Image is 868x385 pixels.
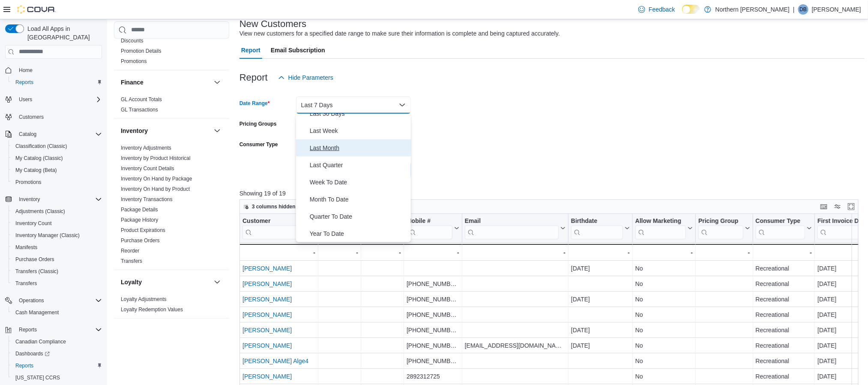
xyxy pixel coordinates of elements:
div: - [755,247,812,258]
button: Operations [2,295,105,307]
span: Inventory by Product Historical [121,155,191,162]
div: [PHONE_NUMBER] [407,310,459,320]
span: Canadian Compliance [15,338,66,345]
div: Mobile # [407,217,452,239]
div: Email [464,217,558,239]
span: Inventory Adjustments [121,144,171,151]
a: Classification (Classic) [12,141,71,151]
button: Loyalty [121,278,210,286]
button: Keyboard shortcuts [819,202,829,212]
span: Adjustments (Classic) [15,208,65,215]
span: Transfers (Classic) [15,268,58,275]
div: - [571,247,630,258]
a: Discounts [121,38,144,44]
div: Dom Borrell [798,4,808,15]
button: My Catalog (Beta) [9,164,105,176]
span: [US_STATE] CCRS [15,374,60,381]
button: Hide Parameters [275,69,337,86]
button: Reports [2,324,105,336]
a: Inventory Adjustments [121,145,171,151]
span: Reports [19,326,37,333]
span: Dark Mode [682,14,682,14]
div: Customer [242,217,308,225]
span: Week To Date [310,177,407,187]
a: Feedback [635,1,678,18]
span: DB [800,4,807,15]
div: Consumer Type [755,217,805,225]
span: Last 30 Days [310,108,407,119]
span: Adjustments (Classic) [12,206,102,217]
button: Reports [9,76,105,88]
div: - [635,247,693,258]
div: Recreational [755,310,812,320]
span: Inventory Count [12,218,102,229]
span: Reports [15,325,102,335]
span: Transfers (Classic) [12,266,102,277]
a: Inventory Transactions [121,196,173,202]
span: Promotion Details [121,48,162,54]
a: Promotions [12,177,45,187]
span: Reorder [121,247,139,254]
a: [PERSON_NAME] [242,265,292,272]
span: My Catalog (Beta) [12,165,102,175]
a: Purchase Orders [12,254,58,265]
button: Users [15,94,36,105]
span: Inventory On Hand by Package [121,175,192,182]
div: Pricing Group [698,217,743,239]
h3: New Customers [239,19,306,29]
span: Inventory [19,196,40,203]
a: [PERSON_NAME] [242,342,292,349]
div: Recreational [755,294,812,304]
button: Enter fullscreen [846,202,856,212]
a: Loyalty Redemption Values [121,307,183,313]
a: [PERSON_NAME] [242,280,292,287]
span: My Catalog (Classic) [12,153,102,163]
span: Package History [121,217,158,223]
button: Canadian Compliance [9,336,105,348]
img: Cova [17,5,56,14]
a: Inventory Count [12,218,55,229]
a: Transfers [12,278,40,289]
div: Discounts & Promotions [114,36,229,70]
div: No [635,356,693,366]
a: Dashboards [12,349,53,359]
div: Birthdate [571,217,623,239]
div: No [635,263,693,274]
span: Reports [15,79,33,86]
span: Inventory On Hand by Product [121,186,190,192]
button: Last 7 Days [296,96,411,114]
a: Inventory by Product Historical [121,155,191,161]
h3: Inventory [121,126,148,135]
button: Pricing Group [698,217,750,239]
div: Loyalty [114,294,229,318]
a: [PERSON_NAME] [242,373,292,380]
span: Report [241,42,260,59]
span: Dashboards [12,349,102,359]
div: Email [464,217,558,225]
button: Finance [212,77,222,87]
button: Operations [15,295,48,306]
div: Recreational [755,279,812,289]
button: Customers [2,111,105,123]
span: Transfers [121,258,142,265]
div: Recreational [755,356,812,366]
button: Manifests [9,241,105,253]
a: Reports [12,361,37,371]
a: Transfers [121,258,142,264]
div: Birthdate [571,217,623,225]
span: Loyalty Adjustments [121,296,167,303]
span: Promotions [12,177,102,187]
span: Month To Date [310,194,407,205]
span: Transfers [12,278,102,289]
button: Birthdate [571,217,630,239]
button: Users [2,93,105,105]
a: Reports [12,77,37,87]
button: Consumer Type [755,217,812,239]
div: [DATE] [571,263,630,274]
a: Canadian Compliance [12,337,69,347]
h3: Finance [121,78,144,87]
a: [PERSON_NAME] Alge4 [242,358,308,364]
span: Catalog [15,129,102,139]
span: Customers [19,114,44,120]
button: Cash Management [9,307,105,319]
